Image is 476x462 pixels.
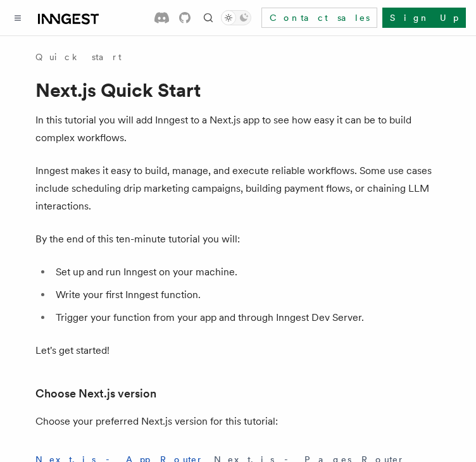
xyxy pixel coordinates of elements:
p: Choose your preferred Next.js version for this tutorial: [35,413,441,430]
a: Sign Up [382,8,466,28]
p: Inngest makes it easy to build, manage, and execute reliable workflows. Some use cases include sc... [35,162,441,215]
a: Choose Next.js version [35,385,156,403]
button: Toggle navigation [10,10,25,25]
p: In this tutorial you will add Inngest to a Next.js app to see how easy it can be to build complex... [35,111,441,147]
a: Quick start [35,51,122,63]
a: Contact sales [261,8,377,28]
li: Set up and run Inngest on your machine. [52,263,441,281]
p: Let's get started! [35,342,441,359]
li: Write your first Inngest function. [52,286,441,304]
li: Trigger your function from your app and through Inngest Dev Server. [52,309,441,327]
p: By the end of this ten-minute tutorial you will: [35,230,441,248]
button: Toggle dark mode [221,10,251,25]
button: Find something... [201,10,216,25]
h1: Next.js Quick Start [35,78,441,101]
